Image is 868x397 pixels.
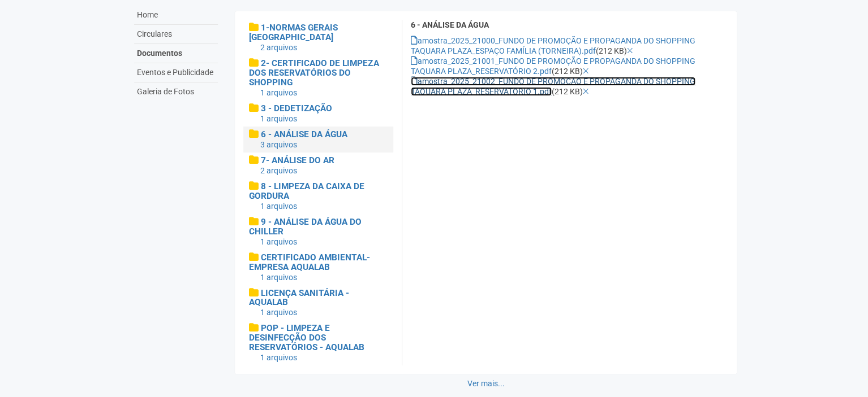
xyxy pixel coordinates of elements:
[249,181,364,201] span: 8 - LIMPEZA DA CAIXA DE GORDURA
[261,155,334,165] span: 7- ANÁLISE DO AR
[249,217,388,247] a: 9 - ANÁLISE DA ÁGUA DO CHILLER 1 arquivos
[260,42,388,53] div: 2 arquivos
[261,103,332,114] span: 3 - DEDETIZAÇÃO
[411,77,695,96] a: amostra_2025_21002_FUNDO DE PROMOÇÃO E PROPAGANDA DO SHOPPING TAQUARA PLAZA_RESERVATÓRIO 1.pdf
[411,20,489,29] strong: 6 - ANÁLISE DA ÁGUA
[249,323,388,363] a: POP - LIMPEZA E DESINFECÇÃO DOS RESERVATÓRIOS - AQUALAB 1 arquivos
[260,165,388,176] div: 2 arquivos
[249,217,362,237] span: 9 - ANÁLISE DA ÁGUA DO CHILLER
[583,67,589,76] a: Excluir
[249,103,388,124] a: 3 - DEDETIZAÇÃO 1 arquivos
[261,129,347,139] span: 6 - ANÁLISE DA ÁGUA
[411,36,695,55] a: amostra_2025_21000_FUNDO DE PROMOÇÃO E PROPAGANDA DO SHOPPING TAQUARA PLAZA_ESPAÇO FAMÍLIA (TORNE...
[411,56,695,76] a: amostra_2025_21001_FUNDO DE PROMOÇÃO E PROPAGANDA DO SHOPPING TAQUARA PLAZA_RESERVATÓRIO 2.pdf
[411,36,728,56] div: (212 KB)
[260,88,388,98] div: 1 arquivos
[260,352,388,363] div: 1 arquivos
[249,288,388,318] a: LICENÇA SANITÁRIA - AQUALAB 1 arquivos
[411,76,728,97] div: (212 KB)
[260,114,388,124] div: 1 arquivos
[260,201,388,211] div: 1 arquivos
[249,23,338,42] span: 1-NORMAS GERAIS [GEOGRAPHIC_DATA]
[134,6,218,25] a: Home
[249,288,349,308] span: LICENÇA SANITÁRIA - AQUALAB
[134,63,218,82] a: Eventos e Publicidade
[249,252,388,282] a: CERTIFICADO AMBIENTAL- EMPRESA AQUALAB 1 arquivos
[460,374,512,393] a: Ver mais...
[260,139,388,150] div: 3 arquivos
[249,58,388,98] a: 2- CERTIFICADO DE LIMPEZA DOS RESERVATÓRIOS DO SHOPPING 1 arquivos
[260,237,388,247] div: 1 arquivos
[134,82,218,101] a: Galeria de Fotos
[411,56,728,76] div: (212 KB)
[627,46,633,55] a: Excluir
[134,25,218,44] a: Circulares
[249,129,388,150] a: 6 - ANÁLISE DA ÁGUA 3 arquivos
[249,252,370,272] span: CERTIFICADO AMBIENTAL- EMPRESA AQUALAB
[249,58,379,88] span: 2- CERTIFICADO DE LIMPEZA DOS RESERVATÓRIOS DO SHOPPING
[134,44,218,63] a: Documentos
[249,181,388,211] a: 8 - LIMPEZA DA CAIXA DE GORDURA 1 arquivos
[249,23,388,53] a: 1-NORMAS GERAIS [GEOGRAPHIC_DATA] 2 arquivos
[260,272,388,282] div: 1 arquivos
[249,155,388,176] a: 7- ANÁLISE DO AR 2 arquivos
[260,307,388,317] div: 1 arquivos
[583,87,589,96] a: Excluir
[249,323,364,352] span: POP - LIMPEZA E DESINFECÇÃO DOS RESERVATÓRIOS - AQUALAB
